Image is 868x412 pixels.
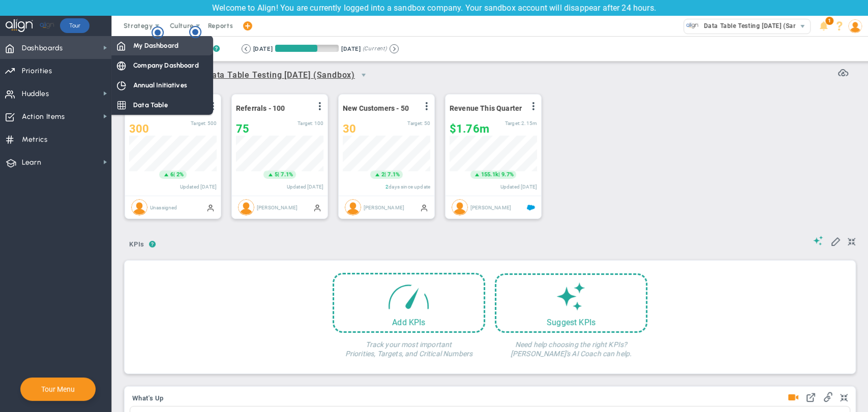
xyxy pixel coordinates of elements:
[22,83,49,105] span: Huddles
[133,100,168,110] span: Data Table
[129,122,149,135] span: 300
[813,236,823,245] span: Suggestions (AI Feature)
[257,204,297,210] span: [PERSON_NAME]
[22,152,41,173] span: Learn
[686,19,699,32] img: 33593.Company.photo
[207,120,217,126] span: 500
[131,199,147,215] img: Unassigned
[341,44,361,53] div: [DATE]
[795,19,810,34] span: select
[275,45,339,52] div: Period Progress: 66% Day 60 of 90 with 30 remaining.
[830,236,841,246] span: Edit My KPIs
[496,318,646,327] div: Suggest KPIs
[831,16,847,36] li: Help & Frequently Asked Questions (FAQ)
[132,395,164,403] button: What's Up
[38,385,78,394] button: Tour Menu
[133,80,187,90] span: Annual Initiatives
[500,184,537,189] span: Updated [DATE]
[173,171,175,178] span: |
[816,16,831,36] li: Announcements
[170,171,173,179] span: 6
[133,41,178,50] span: My Dashboard
[385,184,388,189] span: 2
[275,171,278,179] span: 5
[527,203,535,211] span: Salesforce Enabled<br ></span>Sandbox: Quarterly Revenue
[297,120,313,126] span: Target:
[390,44,399,53] button: Go to next period
[125,67,375,85] span: Critical Numbers for
[242,44,251,53] button: Go to previous period
[236,104,285,112] span: Referrals - 100
[22,38,63,59] span: Dashboards
[333,333,485,358] h4: Track your most important Priorities, Targets, and Critical Numbers
[481,171,498,179] span: 155.1k
[125,236,149,254] button: KPIs
[381,171,384,179] span: 2
[424,120,430,126] span: 50
[278,171,279,178] span: |
[125,236,149,252] span: KPIs
[238,199,254,215] img: Katie Williams
[334,318,484,327] div: Add KPIs
[848,19,862,33] img: 202869.Person.photo
[253,44,273,53] div: [DATE]
[364,204,404,210] span: [PERSON_NAME]
[498,171,500,178] span: |
[22,129,48,150] span: Metrics
[170,22,194,29] span: Culture
[133,60,199,70] span: Company Dashboard
[387,171,400,178] span: 7.1%
[124,22,153,29] span: Strategy
[420,203,428,211] span: Manually Updated
[470,204,511,210] span: [PERSON_NAME]
[203,16,238,36] span: Reports
[452,199,468,215] img: Tom Johnson
[206,69,355,82] span: Data Table Testing [DATE] (Sandbox)
[343,122,356,135] span: 30
[281,171,293,178] span: 7.1%
[450,122,489,135] span: $1,758,367
[384,171,386,178] span: |
[150,204,177,210] span: Unassigned
[388,184,430,189] span: days since update
[22,60,52,82] span: Priorities
[699,19,815,33] span: Data Table Testing [DATE] (Sandbox)
[355,67,372,84] span: select
[521,120,537,126] span: 2,154,350
[345,199,361,215] img: Miguel Cabrera
[132,395,164,402] span: What's Up
[314,120,323,126] span: 100
[505,120,520,126] span: Target:
[343,104,409,112] span: New Customers - 50
[287,184,323,189] span: Updated [DATE]
[450,104,522,112] span: Revenue This Quarter
[176,171,184,178] span: 2%
[236,122,249,135] span: 75
[825,17,833,25] span: 1
[313,203,321,211] span: Manually Updated
[501,171,514,178] span: 9.7%
[407,120,423,126] span: Target:
[495,333,647,358] h4: Need help choosing the right KPIs? [PERSON_NAME]'s AI Coach can help.
[838,66,848,76] span: Refresh Data
[191,120,206,126] span: Target:
[363,44,387,53] span: (Current)
[180,184,217,189] span: Updated [DATE]
[206,203,215,211] span: Manually Updated
[22,106,65,128] span: Action Items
